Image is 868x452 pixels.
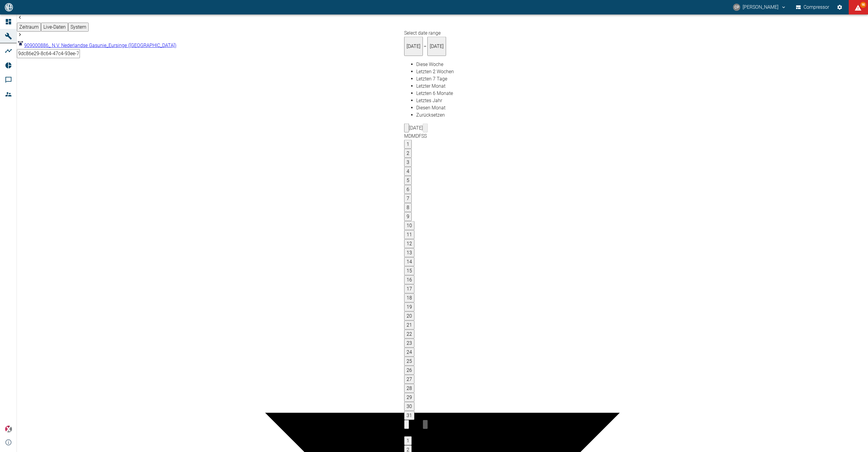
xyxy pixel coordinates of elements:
span: [DATE] [409,422,423,427]
span: Letzten 2 Wochen [416,69,454,74]
span: Letzten 7 Tage [416,76,447,82]
button: 4 [404,167,412,176]
button: 16 [404,275,414,284]
button: Next month [423,420,428,429]
span: [DATE] [409,125,423,131]
span: Diesen Monat [416,105,445,111]
button: Live-Daten [41,23,68,32]
button: 8 [404,203,412,212]
span: Dienstag [408,430,411,435]
button: 13 [404,248,414,257]
span: Donnerstag [416,430,419,435]
button: Previous month [404,124,409,133]
span: [DATE] [407,43,420,49]
span: Freitag [419,430,421,435]
h5: – [423,43,427,49]
button: 3 [404,158,412,167]
button: 22 [404,330,414,339]
button: 12 [404,239,414,248]
span: Samstag [421,430,424,435]
span: Diese Woche [416,61,443,67]
button: christoph.palm@neuman-esser.com [732,2,787,13]
span: Donnerstag [416,133,419,139]
button: 15 [404,266,414,275]
button: 25 [404,357,414,366]
span: Mittwoch [411,430,416,435]
button: Next month [423,124,428,133]
button: 20 [404,312,414,321]
div: Letzten 2 Wochen [416,68,454,75]
button: 10 [404,221,414,230]
button: [DATE] [427,37,446,56]
div: Letzten 7 Tage [416,75,454,83]
div: Letztes Jahr [416,97,454,104]
div: CP [733,4,740,11]
span: 98 [860,2,866,8]
button: 26 [404,366,414,375]
button: 1 [404,436,412,445]
button: 23 [404,339,414,348]
span: 909000886_ N.V. Nederlandse Gasunie_Eursinge ([GEOGRAPHIC_DATA]) [24,42,176,48]
img: Xplore Logo [5,425,12,433]
button: 5 [404,176,412,185]
button: Previous month [404,420,409,429]
button: Einstellungen [834,2,845,13]
button: 24 [404,348,414,357]
button: 19 [404,303,414,312]
button: 1 [404,140,412,149]
span: Select date range [404,30,441,36]
img: logo [4,3,14,11]
span: Freitag [419,133,421,139]
button: 11 [404,230,414,239]
div: Zurücksetzen [416,111,454,119]
span: Montag [404,430,408,435]
button: 2 [404,149,412,158]
span: Mittwoch [411,133,416,139]
span: Letztes Jahr [416,98,442,103]
button: System [68,23,89,32]
button: 9 [404,212,412,221]
span: [DATE] [430,43,444,49]
button: 21 [404,321,414,330]
div: Diese Woche [416,61,454,68]
button: 6 [404,185,412,194]
button: 17 [404,284,414,293]
span: Dienstag [408,133,411,139]
span: Sonntag [424,133,427,139]
button: 14 [404,257,414,266]
div: Diesen Monat [416,104,454,111]
button: Zeitraum [17,23,41,32]
button: 30 [404,402,414,411]
button: 27 [404,375,414,384]
button: Compressor [795,2,831,13]
span: Zurücksetzen [416,112,445,118]
button: 28 [404,384,414,393]
a: 909000886_ N.V. Nederlandse Gasunie_Eursinge ([GEOGRAPHIC_DATA]) [17,42,176,48]
button: 29 [404,393,414,402]
span: Samstag [421,133,424,139]
button: [DATE] [404,37,423,56]
button: 18 [404,293,414,303]
div: Letzten 6 Monate [416,90,454,97]
button: 31 [404,411,414,420]
span: Montag [404,133,408,139]
span: Letzter Monat [416,83,445,89]
div: Letzter Monat [416,83,454,90]
button: 7 [404,194,412,203]
span: Letzten 6 Monate [416,90,453,96]
span: Sonntag [424,430,427,435]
